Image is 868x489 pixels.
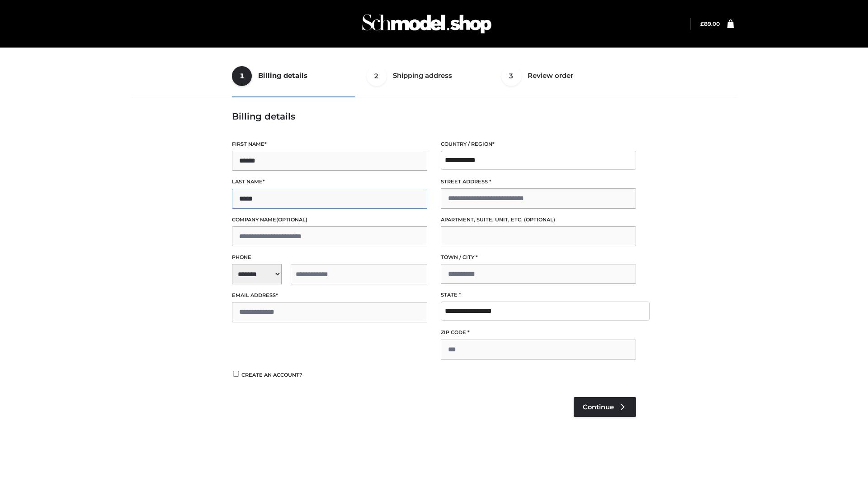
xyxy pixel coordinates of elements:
label: Street address [441,177,636,186]
label: Last name [232,177,427,186]
h3: Billing details [232,111,636,122]
label: Town / City [441,253,636,262]
span: (optional) [276,216,307,223]
span: (optional) [524,216,555,223]
a: Continue [574,397,636,417]
label: Apartment, suite, unit, etc. [441,216,636,224]
bdi: 89.00 [700,20,720,27]
span: £ [700,20,704,27]
a: £89.00 [700,20,720,27]
label: Company name [232,216,427,224]
img: Schmodel Admin 964 [359,6,495,42]
label: Phone [232,253,427,262]
label: Email address [232,291,427,300]
input: Create an account? [232,371,240,377]
span: Create an account? [241,372,302,378]
label: ZIP Code [441,328,636,337]
label: State [441,291,636,299]
span: Continue [583,403,614,411]
label: First name [232,140,427,149]
label: Country / Region [441,140,636,149]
